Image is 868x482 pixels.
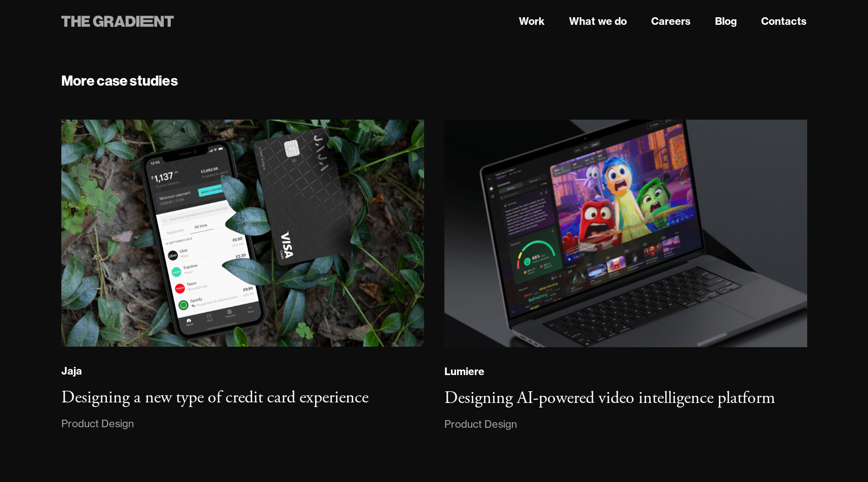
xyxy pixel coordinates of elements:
[61,387,368,409] h3: Designing a new type of credit card experience
[61,70,807,91] h4: More case studies
[444,387,775,409] h3: Designing AI-powered video intelligence platform
[61,120,424,432] a: JaJa finance appJajaDesigning a new type of credit card experienceProduct Design
[61,120,424,347] img: JaJa finance app
[519,14,545,29] a: Work
[569,14,627,29] a: What we do
[715,14,737,29] a: Blog
[761,14,807,29] a: Contacts
[61,416,134,432] div: Product Design
[444,416,517,432] div: Product Design
[651,14,691,29] a: Careers
[444,120,807,432] a: LumiereDesigning AI-powered video intelligence platformProduct Design
[61,364,82,378] div: Jaja
[444,365,484,378] div: Lumiere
